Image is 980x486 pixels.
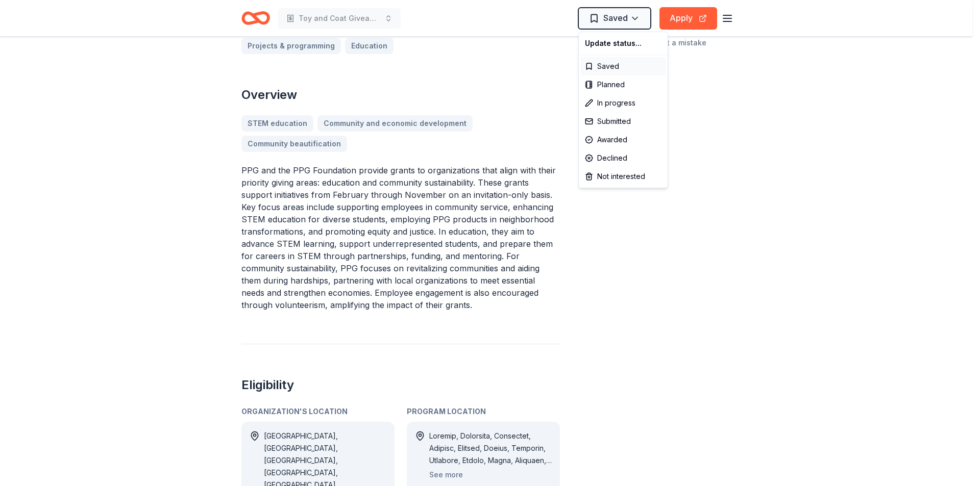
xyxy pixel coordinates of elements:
span: Toy and Coat Giveaway [299,12,380,24]
div: Planned [581,75,666,94]
div: Saved [581,57,666,75]
div: In progress [581,94,666,112]
div: Awarded [581,131,666,149]
div: Submitted [581,112,666,131]
div: Update status... [581,34,666,53]
div: Declined [581,149,666,167]
div: Not interested [581,167,666,186]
